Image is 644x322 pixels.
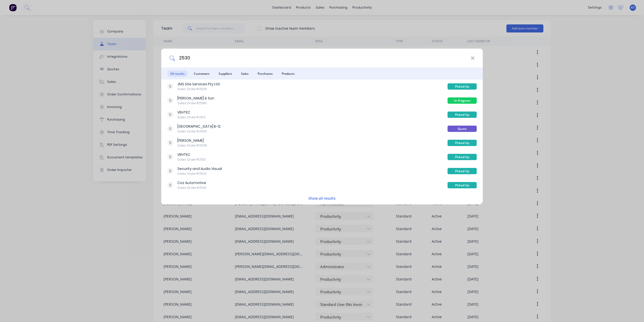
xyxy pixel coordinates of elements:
div: Sales Order #2512 [177,115,206,120]
div: [GEOGRAPHIC_DATA] B-12 [177,124,221,129]
div: VEHTEC [177,152,206,157]
span: Sales [238,70,252,77]
div: Picked Up [448,182,477,188]
div: Sales Order #2520 [177,171,222,176]
span: Suppliers [216,70,235,77]
div: Picked Up [448,112,477,118]
div: VEHTEC [177,110,206,115]
div: Picked Up [448,140,477,146]
div: [PERSON_NAME] [177,138,207,143]
div: Quote [448,126,477,132]
div: Sales Order #2592 [177,186,207,190]
div: Sales Order #2508 [177,143,207,148]
div: Sales Order #2590 [177,129,221,134]
div: Coz Automotive [177,180,207,186]
span: Purchases [255,70,276,77]
div: Sales Order #2531 [177,157,206,162]
div: Security and Audio Visual [177,166,222,171]
button: Show all results [307,195,337,201]
div: Picked Up [448,83,477,90]
div: Sales Order #2580 [177,101,214,105]
div: Picked Up [448,154,477,160]
div: Sales Order #2506 [177,87,220,91]
span: Customers [191,70,213,77]
div: Picked Up [448,168,477,174]
div: JMS Site Services Pty Ltd [177,82,220,87]
div: [PERSON_NAME] & Son [177,96,214,101]
div: In Progress [448,97,477,104]
span: Products [279,70,298,77]
span: All results [167,70,188,77]
input: Start typing a customer or supplier name to create a new order... [175,49,471,67]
